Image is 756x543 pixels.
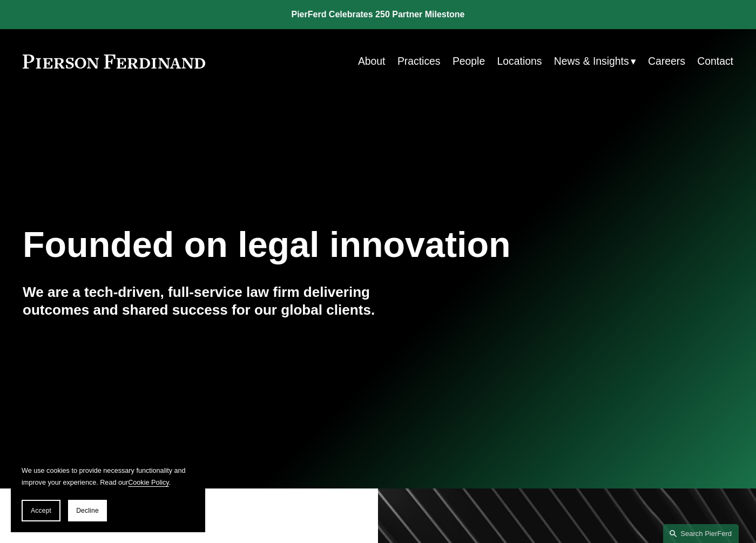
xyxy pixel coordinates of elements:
a: Contact [697,51,733,72]
a: Cookie Policy [128,479,169,486]
h4: We are a tech-driven, full-service law firm delivering outcomes and shared success for our global... [23,283,378,319]
span: Decline [76,507,99,514]
a: folder dropdown [554,51,636,72]
span: News & Insights [554,52,629,71]
a: About [358,51,386,72]
a: Careers [648,51,685,72]
button: Decline [68,500,107,521]
a: Search this site [663,524,739,543]
a: Locations [497,51,542,72]
a: Practices [397,51,441,72]
section: Cookie banner [11,454,205,533]
h1: Founded on legal innovation [23,225,615,266]
p: We use cookies to provide necessary functionality and improve your experience. Read our . [22,465,194,490]
a: People [453,51,485,72]
button: Accept [22,500,60,521]
span: Accept [31,507,51,514]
